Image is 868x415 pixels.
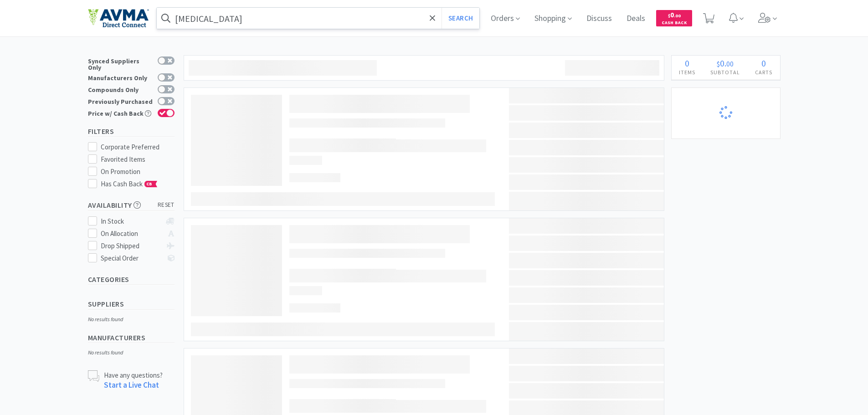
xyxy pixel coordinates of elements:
span: 0 [685,57,689,69]
div: Drop Shipped [101,241,161,251]
h4: Subtotal [703,68,748,77]
i: No results found [88,316,123,323]
img: e4e33dab9f054f5782a47901c742baa9_102.png [88,9,149,28]
div: Synced Suppliers Only [88,56,153,71]
span: reset [158,200,175,210]
p: Have any questions? [104,370,163,380]
div: In Stock [101,216,161,227]
span: CB [145,181,154,187]
h4: Carts [748,68,780,77]
i: No results found [88,349,123,356]
div: Corporate Preferred [101,142,175,153]
div: On Allocation [101,228,161,239]
a: Deals [623,15,649,23]
span: 0 [668,10,681,19]
div: Favorited Items [101,154,175,165]
span: $ [668,13,670,19]
h5: Filters [88,126,175,137]
div: Special Order [101,253,161,264]
a: Start a Live Chat [104,380,159,390]
div: Previously Purchased [88,97,153,105]
span: 0 [720,57,724,69]
h5: Suppliers [88,299,175,309]
span: Cash Back [662,20,687,26]
h5: Categories [88,274,175,285]
button: Search [442,8,479,29]
div: . [703,59,748,68]
span: $ [717,59,720,68]
a: $0.00Cash Back [656,6,692,31]
span: . 00 [674,13,681,19]
h4: Items [672,68,703,77]
div: Compounds Only [88,85,153,93]
h5: Availability [88,200,175,210]
input: Search by item, sku, manufacturer, ingredient, size... [157,8,480,29]
div: Manufacturers Only [88,73,153,81]
h5: Manufacturers [88,333,175,343]
span: 00 [726,59,734,68]
span: Has Cash Back [101,179,158,188]
div: On Promotion [101,166,175,177]
a: Discuss [583,15,616,23]
div: Price w/ Cash Back [88,109,153,117]
span: 0 [761,57,766,69]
